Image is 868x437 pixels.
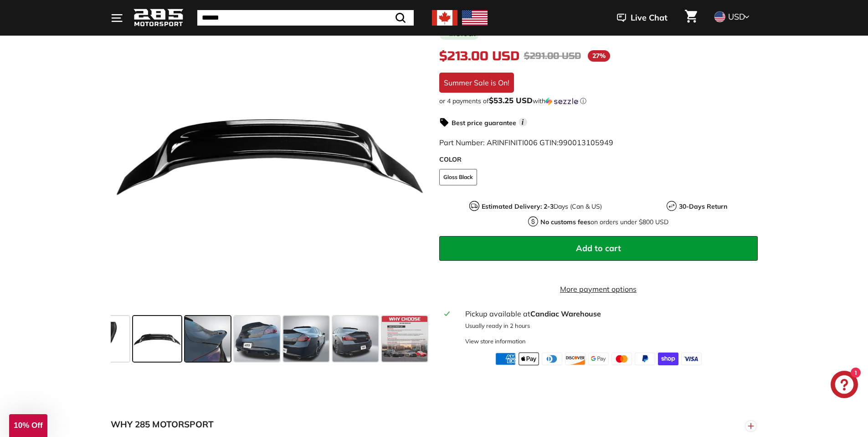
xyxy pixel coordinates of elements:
span: $213.00 USD [439,48,519,64]
div: Summer Sale is On! [439,73,514,93]
strong: 30-Days Return [679,202,727,211]
a: Cart [679,2,703,33]
span: 990013105949 [559,138,613,147]
div: View store information [465,337,526,346]
span: 10% Off [14,421,42,430]
img: master [611,353,632,365]
span: 27% [588,50,610,62]
p: Usually ready in 2 hours [465,321,752,330]
label: COLOR [439,155,758,164]
button: Add to cart [439,236,758,261]
span: Live Chat [631,12,668,24]
img: paypal [635,353,655,365]
button: Live Chat [605,6,679,29]
img: google_pay [588,353,609,365]
strong: Candiac Warehouse [530,309,601,318]
span: $53.25 USD [489,95,533,105]
strong: Best price guarantee [452,119,516,127]
inbox-online-store-chat: Shopify online store chat [828,371,861,400]
img: diners_club [542,353,562,365]
span: $291.00 USD [524,50,581,62]
b: In stock [449,32,475,37]
img: shopify_pay [658,353,678,365]
span: i [519,118,527,126]
a: More payment options [439,284,758,295]
img: Sezzle [545,97,578,105]
img: discover [565,353,586,365]
img: Logo_285_Motorsport_areodynamics_components [134,7,184,29]
p: Days (Can & US) [482,202,602,211]
strong: No customs fees [540,218,591,226]
input: Search [197,10,414,26]
span: USD [728,11,745,22]
div: Pickup available at [465,308,752,319]
strong: Estimated Delivery: 2-3 [482,202,554,211]
span: Part Number: ARINFINITI006 GTIN: [439,138,613,147]
span: Add to cart [576,243,621,253]
img: visa [681,353,702,365]
div: or 4 payments of with [439,96,758,105]
div: 10% Off [9,414,47,437]
img: american_express [495,353,516,365]
img: apple_pay [519,353,539,365]
p: on orders under $800 USD [540,217,668,227]
div: or 4 payments of$53.25 USDwithSezzle Click to learn more about Sezzle [439,96,758,105]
